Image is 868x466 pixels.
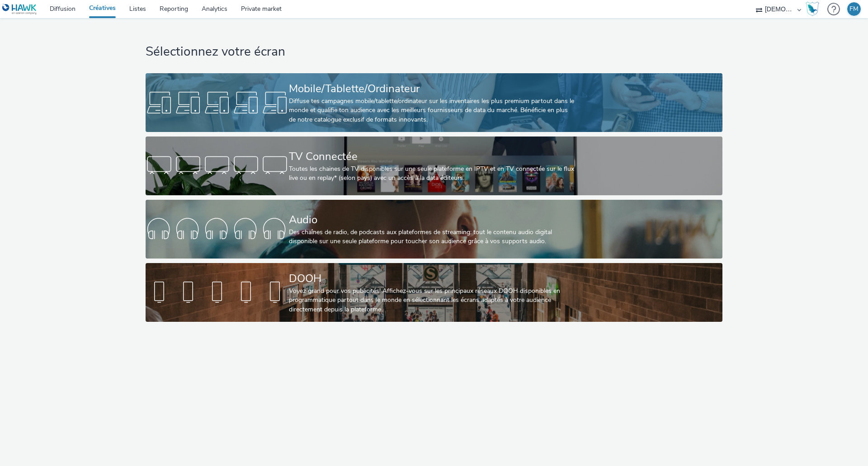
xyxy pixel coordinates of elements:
div: Diffuse tes campagnes mobile/tablette/ordinateur sur les inventaires les plus premium partout dan... [289,97,576,124]
div: Des chaînes de radio, de podcasts aux plateformes de streaming: tout le contenu audio digital dis... [289,228,576,246]
div: Voyez grand pour vos publicités! Affichez-vous sur les principaux réseaux DOOH disponibles en pro... [289,287,576,314]
div: TV Connectée [289,149,576,165]
div: DOOH [289,271,576,287]
div: Audio [289,212,576,228]
h1: Sélectionnez votre écran [146,43,722,61]
div: FM [849,2,859,16]
a: Hawk Academy [806,2,823,16]
a: TV ConnectéeToutes les chaines de TV disponibles sur une seule plateforme en IPTV et en TV connec... [146,137,722,195]
a: DOOHVoyez grand pour vos publicités! Affichez-vous sur les principaux réseaux DOOH disponibles en... [146,263,722,322]
img: undefined Logo [2,4,37,15]
a: AudioDes chaînes de radio, de podcasts aux plateformes de streaming: tout le contenu audio digita... [146,200,722,259]
div: Mobile/Tablette/Ordinateur [289,81,576,97]
div: Toutes les chaines de TV disponibles sur une seule plateforme en IPTV et en TV connectée sur le f... [289,165,576,183]
img: Hawk Academy [806,2,819,16]
a: Mobile/Tablette/OrdinateurDiffuse tes campagnes mobile/tablette/ordinateur sur les inventaires le... [146,73,722,132]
